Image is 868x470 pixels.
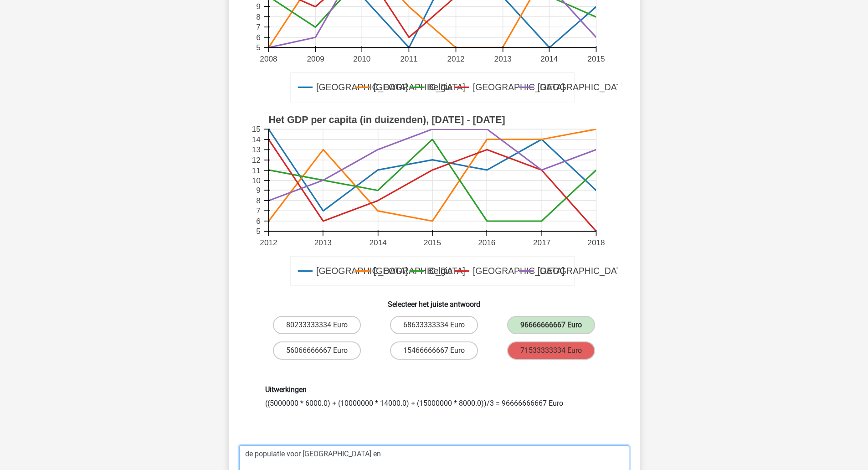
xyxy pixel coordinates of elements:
[273,341,361,360] label: 56066666667 Euro
[273,316,361,334] label: 80233333334 Euro
[268,114,505,125] text: Het GDP per capita (in duizenden), [DATE] - [DATE]
[258,385,610,408] div: ((5000000 * 6000.0) + (10000000 * 14000.0) + (15000000 * 8000.0))/3 = 96666666667 Euro
[507,316,595,334] label: 96666666667 Euro
[256,2,261,11] text: 9
[256,43,261,52] text: 5
[390,341,478,360] label: 15466666667 Euro
[256,217,261,226] text: 6
[252,135,261,144] text: 14
[252,155,260,165] text: 12
[256,12,261,21] text: 8
[252,176,260,185] text: 10
[256,33,261,42] text: 6
[473,266,564,277] text: [GEOGRAPHIC_DATA]
[260,238,277,247] text: 2012
[307,54,324,63] text: 2009
[533,238,550,247] text: 2017
[587,54,605,63] text: 2015
[373,266,465,277] text: [GEOGRAPHIC_DATA]
[314,238,331,247] text: 2013
[256,227,261,236] text: 5
[427,83,452,93] text: Belgie
[353,54,370,63] text: 2010
[427,266,452,276] text: Belgie
[478,238,495,247] text: 2016
[252,145,260,155] text: 13
[507,341,595,360] label: 71533333334 Euro
[256,206,261,215] text: 7
[390,316,478,334] label: 68633333334 Euro
[260,54,277,63] text: 2008
[494,54,511,63] text: 2013
[316,83,408,93] text: [GEOGRAPHIC_DATA]
[540,54,558,63] text: 2014
[537,266,629,277] text: [GEOGRAPHIC_DATA]
[243,293,625,309] h6: Selecteer het juiste antwoord
[252,125,260,134] text: 15
[252,166,260,175] text: 11
[265,385,603,394] h6: Uitwerkingen
[373,83,465,93] text: [GEOGRAPHIC_DATA]
[447,54,464,63] text: 2012
[587,238,605,247] text: 2018
[316,266,408,277] text: [GEOGRAPHIC_DATA]
[537,83,629,93] text: [GEOGRAPHIC_DATA]
[473,83,564,93] text: [GEOGRAPHIC_DATA]
[256,186,261,195] text: 9
[423,238,441,247] text: 2015
[400,54,417,63] text: 2011
[369,238,387,247] text: 2014
[256,196,261,205] text: 8
[256,22,261,31] text: 7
